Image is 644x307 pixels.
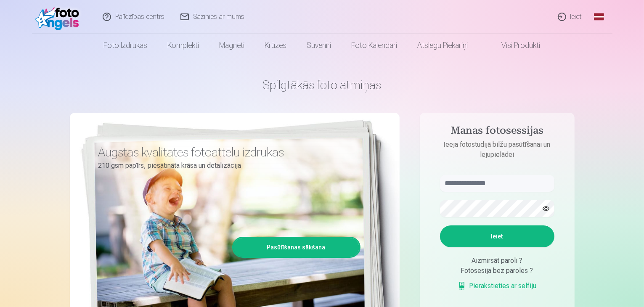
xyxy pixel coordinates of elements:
[94,34,158,57] a: Foto izdrukas
[98,160,354,172] p: 210 gsm papīrs, piesātināta krāsa un detalizācija
[440,266,554,276] div: Fotosesija bez paroles ?
[70,77,575,93] h1: Spilgtākās foto atmiņas
[440,256,554,266] div: Aizmirsāt paroli ?
[458,281,537,291] a: Pierakstieties ar selfiju
[432,124,563,140] h4: Manas fotosessijas
[408,34,478,57] a: Atslēgu piekariņi
[209,34,255,57] a: Magnēti
[342,34,408,57] a: Foto kalendāri
[478,34,551,57] a: Visi produkti
[440,225,554,247] button: Ieiet
[98,145,354,160] h3: Augstas kvalitātes fotoattēlu izdrukas
[158,34,209,57] a: Komplekti
[233,238,359,257] a: Pasūtīšanas sākšana
[432,140,563,160] p: Ieeja fotostudijā bilžu pasūtīšanai un lejupielādei
[297,34,342,57] a: Suvenīri
[255,34,297,57] a: Krūzes
[35,3,84,30] img: /fa1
